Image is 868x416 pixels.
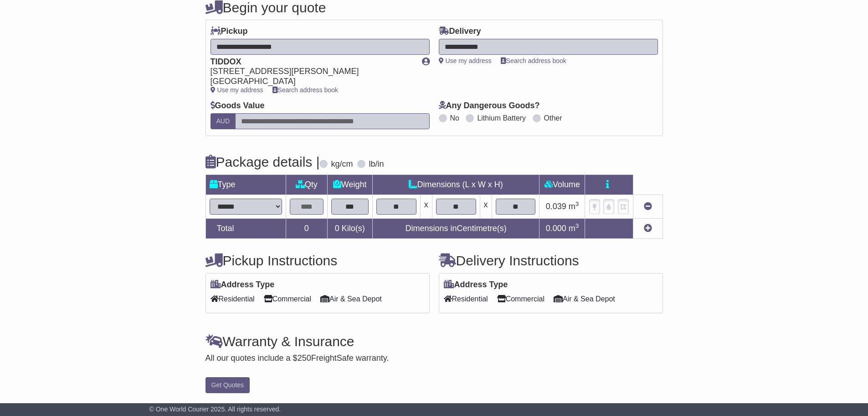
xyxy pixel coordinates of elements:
td: Kilo(s) [327,218,372,238]
td: Weight [327,174,372,195]
label: Pickup [211,26,248,37]
a: Add new item [644,224,652,233]
span: 250 [298,353,311,363]
label: Other [544,114,562,122]
td: Dimensions in Centimetre(s) [372,218,539,238]
h4: Warranty & Insurance [205,334,663,349]
sup: 3 [575,200,579,207]
td: Type [205,174,286,195]
span: Residential [444,292,488,306]
td: Total [205,218,286,238]
label: Any Dangerous Goods? [439,101,540,111]
label: No [450,114,459,122]
label: Goods Value [211,101,265,111]
span: m [569,202,579,211]
label: kg/cm [331,159,353,169]
sup: 3 [575,222,579,229]
span: Air & Sea Depot [554,292,615,306]
button: Get Quotes [205,377,250,393]
a: Use my address [211,86,263,94]
label: Address Type [211,280,275,290]
span: 0 [335,224,339,233]
h4: Delivery Instructions [439,253,663,268]
span: 0.039 [546,202,566,211]
h4: Package details | [205,154,320,169]
td: x [480,195,492,218]
label: AUD [211,113,236,129]
span: Commercial [497,292,544,306]
td: x [420,195,432,218]
span: m [569,224,579,233]
span: Residential [211,292,255,306]
div: [STREET_ADDRESS][PERSON_NAME] [211,67,413,77]
a: Search address book [501,57,566,64]
a: Use my address [439,57,492,64]
label: Address Type [444,280,508,290]
a: Remove this item [644,202,652,211]
span: Commercial [264,292,311,306]
td: Qty [286,174,327,195]
h4: Pickup Instructions [205,253,430,268]
label: Lithium Battery [477,114,526,122]
label: lb/in [369,159,384,169]
div: TIDDOX [211,57,413,67]
td: Dimensions (L x W x H) [372,174,539,195]
div: All our quotes include a $ FreightSafe warranty. [205,353,663,363]
a: Search address book [272,86,338,94]
span: © One World Courier 2025. All rights reserved. [149,405,281,413]
label: Delivery [439,26,481,37]
span: 0.000 [546,224,566,233]
td: Volume [539,174,585,195]
td: 0 [286,218,327,238]
span: Air & Sea Depot [320,292,382,306]
div: [GEOGRAPHIC_DATA] [211,77,413,87]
